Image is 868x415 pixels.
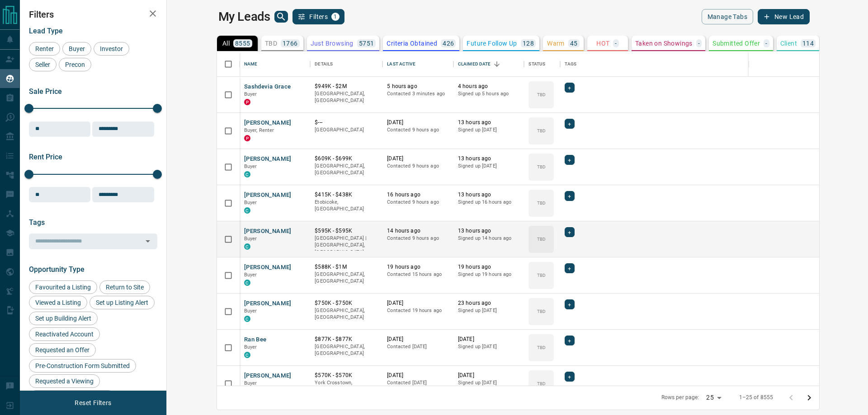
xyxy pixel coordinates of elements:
p: [GEOGRAPHIC_DATA], [GEOGRAPHIC_DATA] [315,271,378,285]
p: - [698,40,700,47]
p: [DATE] [387,155,449,163]
p: Etobicoke, [GEOGRAPHIC_DATA] [315,199,378,213]
div: Seller [29,58,57,71]
span: Buyer [244,308,257,314]
div: Return to Site [99,280,150,294]
span: Investor [97,45,126,52]
p: Contacted [DATE] [387,343,449,350]
p: [GEOGRAPHIC_DATA], [GEOGRAPHIC_DATA] [315,307,378,321]
div: Requested a Viewing [29,374,100,388]
span: Requested a Viewing [32,378,97,385]
div: Last Active [382,51,453,77]
div: Buyer [62,42,91,56]
div: + [565,299,574,309]
p: All [222,40,230,47]
p: Signed up [DATE] [458,163,520,170]
p: Signed up [DATE] [458,379,520,387]
span: + [568,300,571,309]
p: Contacted 9 hours ago [387,199,449,206]
p: $--- [315,119,378,126]
p: 1–25 of 8555 [739,394,774,401]
p: Client [780,40,797,47]
p: 5751 [359,40,374,47]
p: TBD [537,236,546,242]
div: Reactivated Account [29,327,100,341]
span: Rent Price [29,153,62,161]
p: 114 [802,40,814,47]
span: Set up Listing Alert [93,299,151,306]
p: [DATE] [458,372,520,379]
span: + [568,83,571,92]
div: Name [240,51,311,77]
p: Just Browsing [311,40,354,47]
div: + [565,191,574,201]
button: Filters1 [292,9,344,24]
p: 13 hours ago [458,191,520,199]
p: 426 [443,40,454,47]
button: [PERSON_NAME] [244,299,292,308]
p: $877K - $877K [315,336,378,343]
p: TBD [537,380,546,387]
div: Status [528,51,545,77]
div: Name [244,51,258,77]
p: TBD [537,344,546,351]
p: - [765,40,767,47]
span: Buyer [244,380,257,386]
button: search button [274,11,288,23]
p: Signed up 14 hours ago [458,235,520,242]
button: [PERSON_NAME] [244,119,292,127]
p: Rows per page: [661,394,699,401]
p: 45 [570,40,578,47]
p: TBD [537,127,546,134]
p: 19 hours ago [387,263,449,271]
p: Contacted 3 minutes ago [387,90,449,98]
p: TBD [537,200,546,206]
div: Status [524,51,560,77]
span: Buyer [244,236,257,242]
div: + [565,263,574,273]
p: [DATE] [458,336,520,343]
button: Ran Bee [244,336,267,344]
p: TBD [537,91,546,98]
div: Requested an Offer [29,343,96,357]
p: Warm [547,40,565,47]
p: $949K - $2M [315,83,378,90]
div: + [565,227,574,237]
p: Contacted 9 hours ago [387,126,449,134]
p: 13 hours ago [458,227,520,235]
p: HOT [596,40,609,47]
span: Tags [29,218,45,227]
p: Contacted 19 hours ago [387,307,449,314]
div: Investor [94,42,129,56]
div: Claimed Date [453,51,524,77]
p: 13 hours ago [458,119,520,126]
div: Favourited a Listing [29,280,97,294]
div: Tags [565,51,576,77]
div: Set up Building Alert [29,312,98,325]
p: TBD [537,163,546,170]
span: + [568,155,571,164]
span: Viewed a Listing [32,299,84,306]
div: Details [315,51,333,77]
p: [DATE] [387,336,449,343]
p: [GEOGRAPHIC_DATA] [315,126,378,134]
div: + [565,155,574,165]
button: Go to next page [800,389,818,407]
div: + [565,119,574,129]
p: Signed up [DATE] [458,343,520,350]
div: + [565,372,574,382]
p: Signed up 19 hours ago [458,271,520,278]
p: 13 hours ago [458,155,520,163]
p: Signed up 5 hours ago [458,90,520,98]
div: Details [310,51,382,77]
button: [PERSON_NAME] [244,263,292,272]
span: Set up Building Alert [32,315,94,322]
button: Manage Tabs [702,9,753,24]
button: [PERSON_NAME] [244,155,292,163]
p: TBD [537,308,546,315]
button: Sort [491,58,503,70]
div: condos.ca [244,316,250,322]
p: [DATE] [387,119,449,126]
p: [GEOGRAPHIC_DATA], [GEOGRAPHIC_DATA] [315,163,378,177]
div: + [565,336,574,345]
